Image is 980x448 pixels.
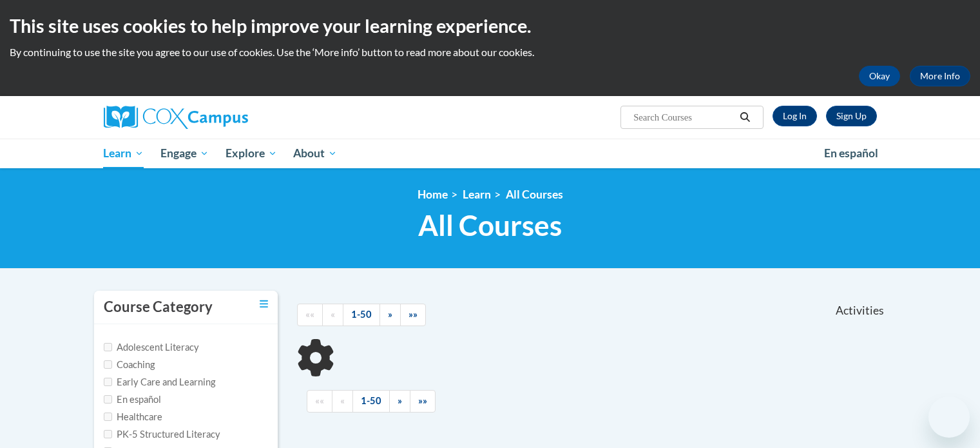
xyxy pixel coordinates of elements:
span: » [398,395,402,406]
a: Home [418,188,448,201]
input: Checkbox for Options [104,395,112,404]
a: End [410,390,436,413]
a: 1-50 [352,390,390,413]
a: Begining [297,304,323,326]
a: Previous [322,304,343,326]
span: All Courses [418,208,562,242]
span: «« [315,395,324,406]
input: Checkbox for Options [104,343,112,351]
p: By continuing to use the site you agree to our use of cookies. Use the ‘More info’ button to read... [10,45,970,59]
a: About [285,139,345,168]
input: Checkbox for Options [104,413,112,421]
span: « [331,309,335,320]
button: Search [735,110,754,125]
input: Checkbox for Options [104,378,112,386]
iframe: Button to launch messaging window [928,396,970,438]
span: Learn [103,146,144,161]
a: Next [389,390,410,413]
a: Learn [463,188,491,201]
h3: Course Category [104,297,213,317]
a: Begining [307,390,332,413]
a: Previous [332,390,353,413]
label: Adolescent Literacy [104,340,199,355]
input: Checkbox for Options [104,360,112,369]
label: Early Care and Learning [104,375,215,389]
a: Explore [217,139,285,168]
a: Engage [152,139,217,168]
a: En español [816,140,887,167]
a: Learn [95,139,153,168]
a: Register [826,106,877,126]
span: »» [408,309,418,320]
a: Toggle collapse [260,297,268,311]
span: Explore [226,146,277,161]
span: «« [305,309,314,320]
span: About [293,146,337,161]
a: End [400,304,426,326]
a: More Info [910,66,970,86]
a: Log In [773,106,817,126]
a: 1-50 [343,304,380,326]
span: » [388,309,392,320]
span: Activities [836,304,884,318]
a: All Courses [506,188,563,201]
span: »» [418,395,427,406]
span: Engage [160,146,209,161]
div: Main menu [84,139,896,168]
button: Okay [859,66,900,86]
label: PK-5 Structured Literacy [104,427,220,442]
input: Checkbox for Options [104,430,112,438]
a: Next [380,304,401,326]
span: En español [824,146,878,160]
img: Cox Campus [104,106,248,129]
input: Search Courses [632,110,735,125]
h2: This site uses cookies to help improve your learning experience. [10,13,970,39]
a: Cox Campus [104,106,349,129]
label: Healthcare [104,410,162,424]
label: Coaching [104,358,155,372]
label: En español [104,393,161,407]
span: « [340,395,345,406]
